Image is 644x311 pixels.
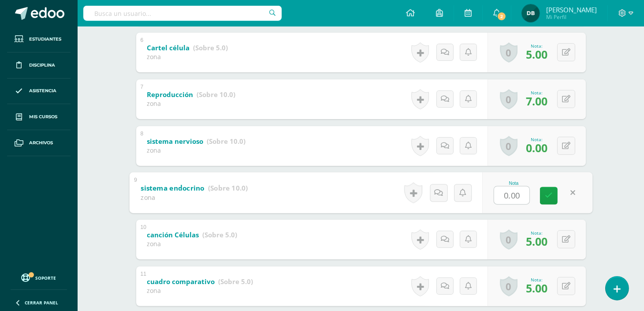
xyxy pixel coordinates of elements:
[29,36,61,43] span: Estudiantes
[526,140,547,155] span: 0.00
[526,94,547,109] span: 7.00
[29,113,57,120] span: Mis cursos
[546,13,597,21] span: Mi Perfil
[147,43,190,52] b: Cartel célula
[500,229,517,250] a: 0
[147,240,238,248] div: zona
[7,52,71,79] a: Disciplina
[526,281,547,296] span: 5.00
[526,90,547,96] div: Nota:
[147,228,238,242] a: canción Células (Sobre 5.0)
[494,181,534,186] div: Nota
[500,136,517,156] a: 0
[526,47,547,62] span: 5.00
[29,139,53,146] span: Archivos
[36,275,56,281] span: Soporte
[147,90,194,99] b: Reproducción
[147,286,253,295] div: zona
[500,276,517,296] a: 0
[147,146,246,154] div: zona
[147,230,199,239] b: canción Células
[7,130,71,156] a: Archivos
[141,193,248,202] div: zona
[11,271,67,283] a: Soporte
[219,277,253,286] strong: (Sobre 5.0)
[29,87,56,94] span: Asistencia
[147,88,236,102] a: Reproducción (Sobre 10.0)
[25,300,58,306] span: Cerrar panel
[500,42,517,63] a: 0
[7,79,71,105] a: Asistencia
[208,183,248,192] strong: (Sobre 10.0)
[147,137,204,146] b: sistema nervioso
[194,43,228,52] strong: (Sobre 5.0)
[526,136,547,142] div: Nota:
[494,186,529,204] input: 0-10.0
[29,62,55,69] span: Disciplina
[526,277,547,283] div: Nota:
[526,230,547,236] div: Nota:
[83,6,282,21] input: Busca un usuario...
[147,99,236,108] div: zona
[141,183,204,192] b: sistema endocrino
[207,137,246,146] strong: (Sobre 10.0)
[526,43,547,49] div: Nota:
[522,4,540,22] img: 6d5ad99c5053a67dda1ca5e57dc7edce.png
[497,11,506,21] span: 2
[197,90,236,99] strong: (Sobre 10.0)
[147,275,253,289] a: cuadro comparativo (Sobre 5.0)
[147,52,228,61] div: zona
[546,5,597,14] span: [PERSON_NAME]
[147,277,215,286] b: cuadro comparativo
[147,135,246,149] a: sistema nervioso (Sobre 10.0)
[7,26,71,52] a: Estudiantes
[203,230,238,239] strong: (Sobre 5.0)
[7,104,71,130] a: Mis cursos
[141,181,248,195] a: sistema endocrino (Sobre 10.0)
[526,234,547,249] span: 5.00
[500,89,517,109] a: 0
[147,41,228,55] a: Cartel célula (Sobre 5.0)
